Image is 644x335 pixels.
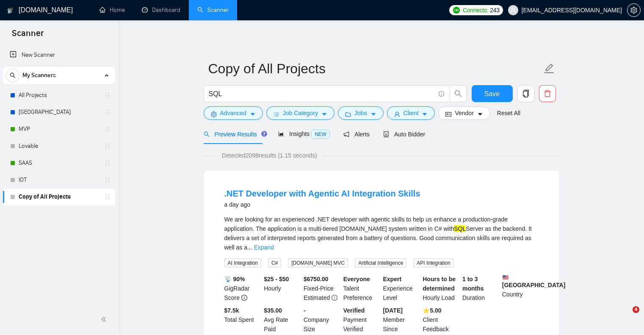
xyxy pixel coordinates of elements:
input: Search Freelance Jobs... [209,89,435,99]
li: My Scanners [3,67,115,205]
span: API Integration [413,258,453,268]
span: Connects: [463,6,488,15]
button: search [450,85,467,102]
span: delete [539,90,556,97]
div: Total Spent [223,306,263,334]
span: Estimated [304,294,330,301]
b: $35.00 [264,307,282,314]
span: holder [104,194,111,200]
img: 🇺🇸 [503,274,509,280]
a: setting [627,7,641,14]
span: Save [484,89,500,99]
div: Experience Level [381,274,421,302]
div: Client Feedback [421,306,461,334]
a: dashboardDashboard [142,6,180,14]
span: Insights [278,130,330,137]
span: Preview Results [204,131,265,138]
div: We are looking for an experienced .NET developer with agentic skills to help us enhance a product... [224,215,539,252]
span: holder [104,126,111,133]
input: Scanner name... [208,58,542,79]
button: idcardVendorcaret-down [438,106,490,120]
a: IOT [19,172,99,188]
span: Client [404,108,419,118]
span: holder [104,177,111,183]
span: notification [343,131,349,137]
a: Lovable [19,138,99,155]
div: Fixed-Price [302,274,342,302]
b: [GEOGRAPHIC_DATA] [502,274,566,288]
span: caret-down [370,111,376,117]
iframe: Intercom live chat [615,306,636,327]
b: $ 6750.00 [304,276,328,282]
span: Alerts [343,131,370,138]
b: 📡 90% [224,276,245,282]
b: Everyone [343,276,370,282]
span: 4 [633,306,639,313]
a: Copy of All Projects [19,188,99,205]
a: homeHome [100,6,125,14]
mark: SQL [454,225,466,232]
a: searchScanner [197,6,229,14]
div: Member Since [381,306,421,334]
span: holder [104,160,111,166]
span: double-left [101,315,109,324]
button: search [6,69,19,82]
span: Job Category [283,108,318,118]
b: Verified [343,307,365,314]
span: idcard [445,111,451,117]
span: [DOMAIN_NAME] MVC [288,258,348,268]
button: settingAdvancedcaret-down [204,106,263,120]
span: Jobs [354,108,367,118]
span: info-circle [241,295,247,301]
button: delete [539,85,556,102]
a: Expand [254,244,274,251]
span: ... [247,244,252,251]
span: robot [383,131,389,137]
span: AI Integration [224,258,261,268]
span: Scanner [5,27,50,45]
span: setting [211,111,217,117]
span: holder [104,109,111,116]
a: Reset All [497,108,520,118]
div: Hourly [262,274,302,302]
span: copy [518,90,534,97]
span: 243 [490,6,499,15]
div: Payment Verified [342,306,381,334]
b: ⭐️ 5.00 [423,307,441,314]
b: [DATE] [383,307,403,314]
a: .NET Developer with Agentic AI Integration Skills [224,189,420,198]
button: copy [517,85,534,102]
b: 1 to 3 months [462,276,484,292]
span: caret-down [321,111,327,117]
b: Expert [383,276,402,282]
button: Save [472,85,513,102]
span: search [6,72,19,78]
img: logo [7,4,13,17]
img: upwork-logo.png [453,7,460,14]
div: GigRadar Score [223,274,263,302]
span: setting [627,7,640,14]
div: Hourly Load [421,274,461,302]
span: Advanced [220,108,246,118]
b: - [304,307,306,314]
div: Company Size [302,306,342,334]
button: barsJob Categorycaret-down [266,106,334,120]
div: a day ago [224,199,420,210]
span: search [450,90,466,97]
span: area-chart [278,131,284,137]
span: Artificial Intelligence [355,258,406,268]
span: bars [274,111,279,117]
span: My Scanners [22,67,56,84]
a: SAAS [19,155,99,172]
a: All Projects [19,87,99,104]
span: user [510,7,516,13]
span: exclamation-circle [332,295,337,301]
span: folder [345,111,351,117]
div: Duration [461,274,500,302]
button: setting [627,3,641,17]
span: caret-down [477,111,483,117]
span: Detected 2098 results (1.15 seconds) [216,151,323,160]
div: Tooltip anchor [260,130,268,138]
span: caret-down [422,111,428,117]
div: Talent Preference [342,274,381,302]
